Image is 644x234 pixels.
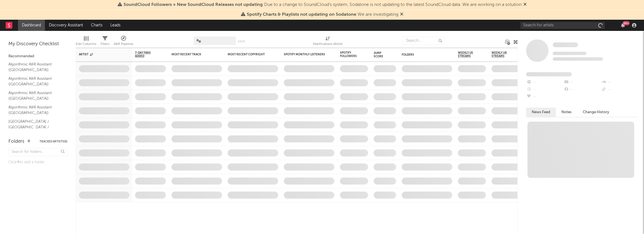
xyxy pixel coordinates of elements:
div: Jump Score [374,51,388,58]
div: Most Recent Copyright [228,53,270,56]
a: Algorithmic A&R Assistant ([GEOGRAPHIC_DATA]) [8,76,62,87]
div: Edit Columns [76,41,96,47]
button: News Feed [526,108,556,117]
a: Some Artist [553,42,578,48]
a: Algorithmic A&R Assistant ([GEOGRAPHIC_DATA]) [8,90,62,101]
a: Dashboard [18,20,45,31]
div: -- [563,86,601,93]
input: Search for folders... [8,148,67,156]
div: -- [526,86,563,93]
span: Dismiss [400,12,403,17]
span: Weekly UK Streams [492,51,513,58]
div: Click to add a folder. [8,159,67,166]
div: -- [601,79,638,86]
span: : Due to a change to SoundCloud's system, Sodatone is not updating to the latest SoundCloud data.... [124,3,522,7]
span: Spotify Charts & Playlists not updating on Sodatone [247,12,356,17]
div: Most Recent Track [172,53,214,56]
div: Recommended [8,53,67,60]
span: Weekly US Streams [458,51,478,58]
div: 99 + [623,21,630,25]
div: Filters [101,34,109,50]
button: Tracked Artists(6) [40,140,67,143]
span: Tracking Since: [DATE] [553,52,586,55]
div: Spotify Monthly Listeners [284,53,326,56]
div: Notifications (Artist) [313,41,342,47]
div: -- [601,86,638,93]
div: Filters [101,41,109,47]
div: A&R Pipeline [114,34,133,50]
span: : We are investigating [247,12,398,17]
div: Folders [8,138,24,145]
span: Dismiss [523,3,527,7]
a: Charts [87,20,106,31]
button: Notes [556,108,577,117]
a: Discovery Assistant [45,20,87,31]
span: SoundCloud Followers + New SoundCloud Releases not updating [124,3,263,7]
div: -- [526,79,563,86]
button: Save [238,40,245,43]
a: Algorithmic A&R Assistant ([GEOGRAPHIC_DATA]) [8,104,62,116]
div: Notifications (Artist) [313,34,342,50]
span: Fans Added by Platform [526,72,572,76]
span: Some Artist [553,42,578,47]
button: Change History [577,108,615,117]
input: Search... [403,37,445,45]
a: Algorithmic A&R Assistant ([GEOGRAPHIC_DATA]) [8,61,62,73]
div: My Discovery Checklist [8,41,67,47]
div: A&R Pipeline [114,41,133,47]
span: 7-Day Fans Added [135,51,157,58]
div: Edit Columns [76,34,96,50]
input: Search for artists [520,22,605,29]
a: Leads [106,20,124,31]
div: Artist [79,53,121,56]
div: -- [563,79,601,86]
span: 0 fans last week [553,57,603,61]
a: [GEOGRAPHIC_DATA] / [GEOGRAPHIC_DATA] / [GEOGRAPHIC_DATA] / All Africa A&R Assistant [8,119,62,141]
button: 99+ [621,23,625,28]
div: -- [526,93,563,101]
div: Folders [402,53,444,56]
div: Spotify Followers [340,51,360,58]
